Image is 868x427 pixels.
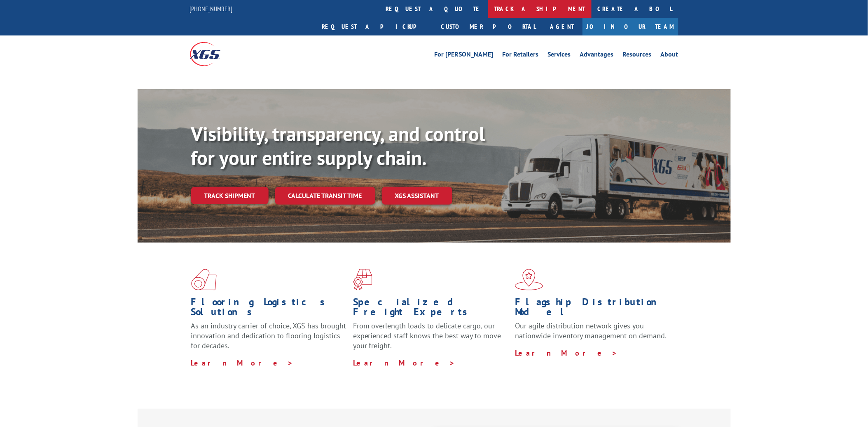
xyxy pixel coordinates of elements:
[548,51,571,60] a: Services
[623,51,652,60] a: Resources
[515,297,671,321] h1: Flagship Distribution Model
[542,18,583,35] a: Agent
[661,51,678,60] a: About
[191,187,269,204] a: Track shipment
[191,358,294,368] a: Learn More >
[353,321,509,358] p: From overlength loads to delicate cargo, our experienced staff knows the best way to move your fr...
[191,121,485,170] b: Visibility, transparency, and control for your entire supply chain.
[515,321,667,340] span: Our agile distribution network gives you nationwide inventory management on demand.
[353,358,456,368] a: Learn More >
[583,18,678,35] a: Join Our Team
[435,51,494,60] a: For [PERSON_NAME]
[515,269,543,290] img: xgs-icon-flagship-distribution-model-red
[580,51,614,60] a: Advantages
[515,348,618,358] a: Learn More >
[190,5,233,13] a: [PHONE_NUMBER]
[275,187,375,205] a: Calculate transit time
[191,269,217,290] img: xgs-icon-total-supply-chain-intelligence-red
[353,297,509,321] h1: Specialized Freight Experts
[503,51,539,60] a: For Retailers
[353,269,372,290] img: xgs-icon-focused-on-flooring-red
[191,297,347,321] h1: Flooring Logistics Solutions
[191,321,346,350] span: As an industry carrier of choice, XGS has brought innovation and dedication to flooring logistics...
[316,18,435,35] a: Request a pickup
[382,187,452,205] a: XGS ASSISTANT
[435,18,542,35] a: Customer Portal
